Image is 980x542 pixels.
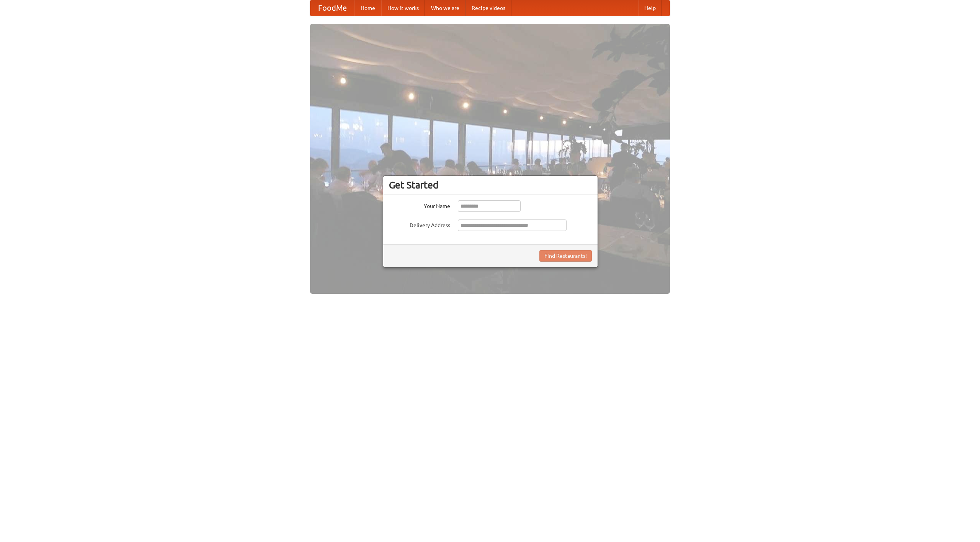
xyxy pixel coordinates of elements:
a: Who we are [425,0,465,16]
a: Help [638,0,662,16]
a: FoodMe [310,0,354,16]
a: How it works [381,0,425,16]
a: Recipe videos [465,0,511,16]
h3: Get Started [389,179,592,191]
label: Delivery Address [389,219,450,229]
a: Home [354,0,381,16]
button: Find Restaurants! [539,250,592,262]
label: Your Name [389,200,450,210]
